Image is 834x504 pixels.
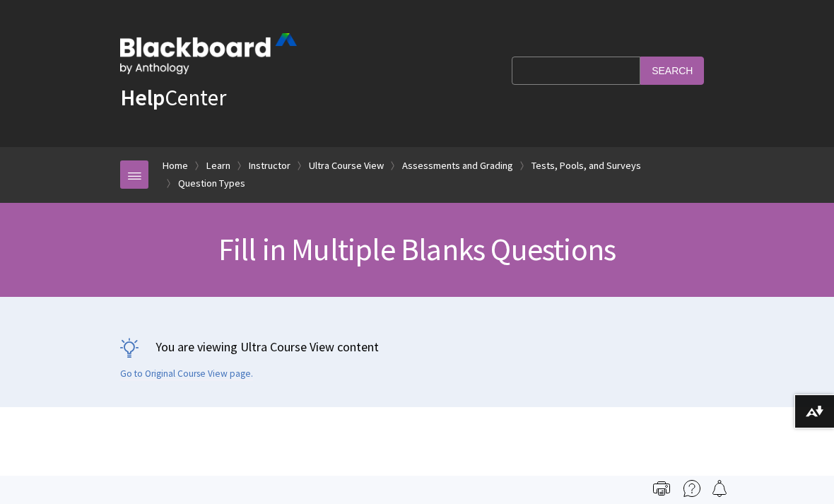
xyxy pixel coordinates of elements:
span: Fill in Multiple Blanks Questions [218,230,616,269]
span: About Fill in Multiple Blanks questions [120,469,714,499]
a: Home [163,157,188,175]
img: Print [653,480,670,497]
a: Assessments and Grading [402,157,513,175]
img: Blackboard by Anthology [120,33,297,74]
a: Question Types [178,175,245,192]
a: Ultra Course View [309,157,384,175]
a: HelpCenter [120,83,226,112]
p: You are viewing Ultra Course View content [120,338,714,356]
img: Follow this page [711,480,728,497]
a: Learn [206,157,230,175]
img: More help [683,480,700,497]
a: Instructor [249,157,290,175]
input: Search [640,57,704,84]
a: Tests, Pools, and Surveys [531,157,641,175]
a: Go to Original Course View page. [120,368,253,380]
strong: Help [120,83,165,112]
